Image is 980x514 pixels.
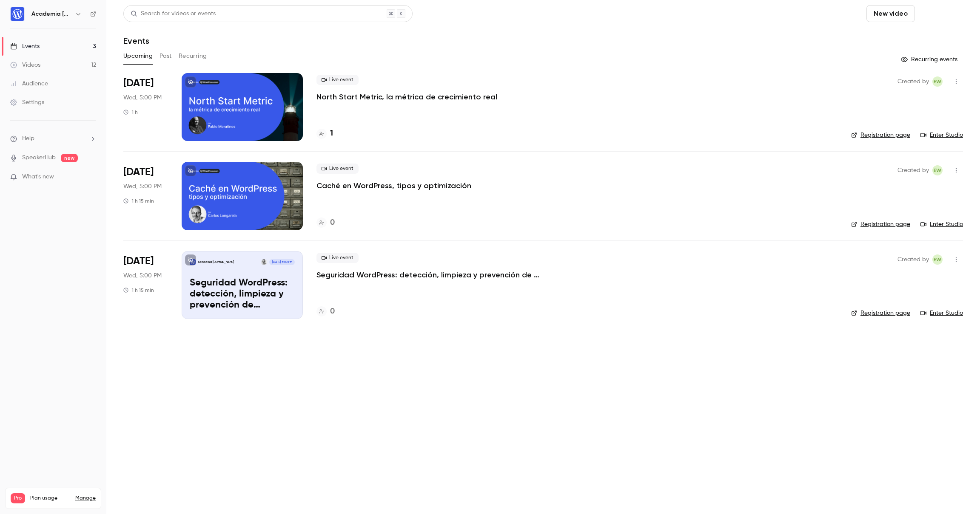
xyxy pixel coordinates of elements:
a: Caché en WordPress, tipos y optimización [316,181,471,191]
button: Upcoming [123,49,153,63]
div: 1 h 15 min [123,287,154,294]
p: Academia [DOMAIN_NAME] [198,260,234,264]
div: Sep 10 Wed, 6:00 PM (Europe/Madrid) [123,73,168,141]
h6: Academia [DOMAIN_NAME] [31,10,71,18]
div: Search for videos or events [131,9,216,18]
span: ES WPCOM [932,254,943,265]
h1: Events [123,36,149,46]
span: Wed, 5:00 PM [123,93,162,102]
h4: 0 [330,217,335,229]
span: [DATE] 5:00 PM [269,259,294,265]
a: Enter Studio [920,131,963,139]
span: Plan usage [30,495,70,502]
span: ES WPCOM [932,76,943,87]
a: Registration page [851,309,910,317]
span: [DATE] [123,254,154,268]
a: 0 [316,217,335,229]
li: help-dropdown-opener [10,134,96,143]
a: Manage [75,495,96,502]
span: What's new [22,172,54,181]
div: Settings [10,98,44,107]
div: Events [10,42,40,51]
a: Seguridad WordPress: detección, limpieza y prevención de amenazasAcademia [DOMAIN_NAME]Carlos Lon... [182,251,303,319]
button: New video [866,5,915,22]
h4: 0 [330,306,335,317]
a: Registration page [851,220,910,229]
a: 1 [316,128,333,139]
a: North Start Metric, la métrica de crecimiento real [316,92,497,102]
span: EW [934,165,941,175]
span: Wed, 5:00 PM [123,182,162,191]
a: Seguridad WordPress: detección, limpieza y prevención de amenazas [316,270,572,280]
span: Live event [316,164,359,174]
a: Registration page [851,131,910,139]
a: Enter Studio [920,309,963,317]
span: new [61,154,78,162]
h4: 1 [330,128,333,139]
button: Recurring events [897,53,963,66]
span: ES WPCOM [932,165,943,175]
a: SpeakerHub [22,153,56,162]
span: Wed, 5:00 PM [123,271,162,280]
span: Created by [897,76,929,87]
button: Past [160,49,172,63]
span: EW [934,76,941,87]
img: Carlos Longarela [261,259,267,265]
img: Academia WordPress.com [11,7,24,21]
div: Sep 17 Wed, 5:00 PM (Atlantic/Canary) [123,162,168,230]
span: Created by [897,165,929,175]
span: Live event [316,253,359,263]
span: EW [934,254,941,265]
span: [DATE] [123,165,154,179]
span: Live event [316,75,359,85]
iframe: Noticeable Trigger [86,173,96,181]
span: Created by [897,254,929,265]
span: [DATE] [123,76,154,90]
div: 1 h 15 min [123,198,154,204]
span: Pro [11,493,25,503]
button: Recurring [179,49,207,63]
span: Help [22,134,34,143]
div: Audience [10,79,48,88]
p: Seguridad WordPress: detección, limpieza y prevención de amenazas [190,278,295,311]
button: Schedule [918,5,963,22]
a: 0 [316,306,335,317]
div: 1 h [123,109,138,116]
div: Videos [10,61,40,69]
a: Enter Studio [920,220,963,229]
div: Oct 1 Wed, 5:00 PM (Atlantic/Canary) [123,251,168,319]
